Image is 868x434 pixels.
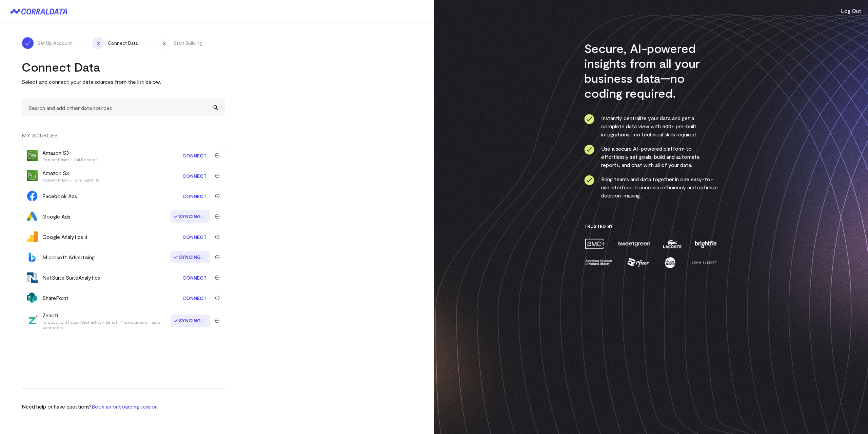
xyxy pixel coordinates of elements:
[627,257,650,268] img: pfizer-e137f5fc.png
[179,271,210,284] a: Connect
[42,149,98,162] div: Amazon S3
[22,402,159,411] p: Need help or have questions?
[22,78,225,86] p: Select and connect your data sources from the list below.
[27,191,38,202] img: facebook_ads-56946ca1.svg
[158,37,170,49] span: 3
[42,273,100,282] div: NetSuite SuiteAnalytics
[108,40,138,46] span: Connect Data
[42,233,88,241] div: Google Analytics 4
[584,145,594,155] img: ico-check-circle-4b19435c.svg
[42,177,99,183] p: Patient Prism - Form Submits
[215,214,220,219] img: trash-40e54a27.svg
[584,41,718,100] h3: Secure, AI-powered insights from all your business data—no coding required.
[584,175,594,185] img: ico-check-circle-4b19435c.svg
[27,252,38,263] img: bingads-f64eff47.svg
[27,272,38,283] img: netsuite_suiteanalytics-bd0449f9.svg
[584,175,718,200] li: Bring teams and data together in one easy-to-use interface to increase efficiency and optimize de...
[171,315,210,327] span: Syncing
[662,238,682,250] img: lacoste-7a6b0538.png
[174,40,202,46] span: Start Building
[179,190,210,203] a: Connect
[42,192,77,200] div: Facebook Ads
[215,318,220,323] img: trash-40e54a27.svg
[22,59,225,74] h2: Connect Data
[215,296,220,300] img: trash-40e54a27.svg
[171,251,210,263] span: Syncing
[27,315,38,326] img: zenoti-2086f9c1.png
[215,153,220,158] img: trash-40e54a27.svg
[584,257,613,268] img: amnh-5afada46.png
[215,255,220,260] img: trash-40e54a27.svg
[92,403,159,410] a: Book an onboarding session.
[617,238,651,250] img: sweetgreen-1d1fb32c.png
[179,149,210,162] a: Connect
[584,145,718,169] li: Use a secure AI-powered platform to effortlessly set goals, build and automate reports, and chat ...
[27,170,38,181] img: s3-704c6b6c.svg
[693,238,718,250] img: brightfin-a251e171.png
[179,231,210,243] a: Connect
[27,211,38,222] img: google_ads-c8121f33.png
[24,40,31,46] img: ico-check-white-5ff98cb1.svg
[215,234,220,239] img: trash-40e54a27.svg
[42,294,68,302] div: SharePoint
[27,293,38,303] img: share_point-5b472252.svg
[215,173,220,178] img: trash-40e54a27.svg
[22,131,225,145] div: MY SOURCES
[690,257,718,268] img: john-elliott-25751c40.png
[841,7,861,15] button: Log Out
[22,99,225,116] input: Search and add other data sources
[215,275,220,280] img: trash-40e54a27.svg
[663,257,677,268] img: moon-juice-c312e729.png
[27,150,38,161] img: s3-704c6b6c.svg
[584,114,594,124] img: ico-check-circle-4b19435c.svg
[584,238,606,250] img: amc-0b11a8f1.png
[215,194,220,199] img: trash-40e54a27.svg
[179,292,210,304] a: Connect
[27,231,38,242] img: google_analytics_4-4ee20295.svg
[584,114,718,138] li: Instantly centralize your data and get a complete data view with 500+ pre-built integrations—no t...
[179,170,210,182] a: Connect
[584,223,718,229] h3: Trusted By
[42,212,70,221] div: Google Ads
[42,169,99,183] div: Amazon S3
[42,311,169,330] div: Zenoti
[171,210,210,223] span: Syncing
[42,157,98,162] p: Patient Prism - Call Records
[42,319,169,330] p: [production] Facial Aesthetics - Zenoti → [production] Facial Aesthetics
[42,253,95,261] div: Microsoft Advertising
[37,40,72,46] span: Set Up Account
[92,37,104,49] span: 2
